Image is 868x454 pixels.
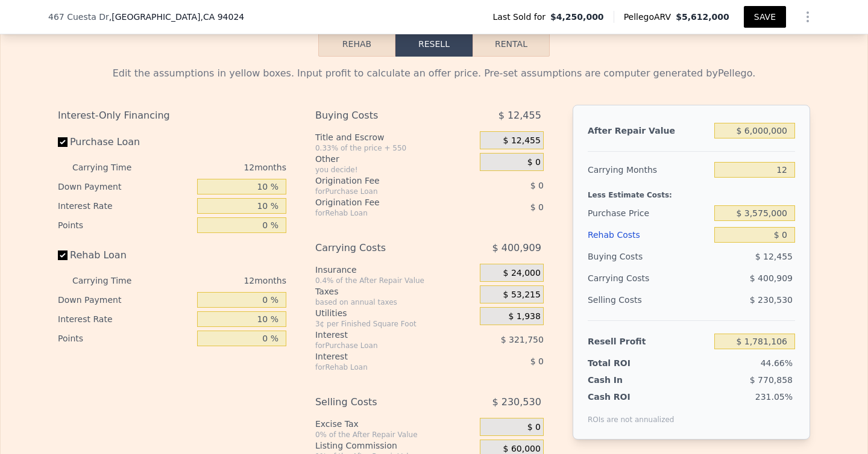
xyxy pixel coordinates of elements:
span: , [GEOGRAPHIC_DATA] [109,11,244,23]
div: Title and Escrow [315,131,475,143]
span: $ 0 [527,422,541,433]
div: Points [58,329,192,348]
span: 467 Cuesta Dr [48,11,109,23]
div: ROIs are not annualized [588,403,675,424]
div: based on annual taxes [315,297,475,307]
input: Purchase Loan [58,137,68,147]
span: Last Sold for [493,11,551,23]
div: After Repair Value [588,120,709,141]
span: 231.05% [755,392,793,402]
button: SAVE [744,6,786,28]
div: Purchase Price [588,202,709,224]
span: $ 1,938 [508,311,540,322]
button: Rental [473,31,550,57]
span: $ 0 [530,356,544,366]
div: Interest-Only Financing [58,105,286,126]
span: $ 24,000 [503,268,541,279]
div: Interest [315,350,450,362]
div: Utilities [315,307,475,319]
div: Cash In [588,374,663,386]
div: Buying Costs [315,105,450,126]
div: Carrying Months [588,159,709,181]
button: Show Options [796,5,820,29]
span: $ 0 [530,181,544,190]
div: 12 months [156,271,286,290]
div: Other [315,153,475,165]
div: 12 months [156,158,286,177]
div: for Purchase Loan [315,187,450,196]
div: Rehab Costs [588,224,709,246]
div: Origination Fee [315,196,450,208]
div: 3¢ per Finished Square Foot [315,319,475,329]
span: $ 12,455 [498,105,541,126]
div: for Rehab Loan [315,208,450,218]
div: Total ROI [588,357,663,369]
div: Buying Costs [588,246,709,267]
div: you decide! [315,165,475,175]
div: Carrying Time [72,271,151,290]
div: Resell Profit [588,331,709,352]
label: Purchase Loan [58,131,192,153]
span: $ 53,215 [503,290,541,300]
div: Edit the assumptions in yellow boxes. Input profit to calculate an offer price. Pre-set assumptio... [58,66,810,81]
div: 0% of the After Repair Value [315,430,475,440]
div: Less Estimate Costs: [588,181,795,202]
span: $ 230,530 [492,391,541,413]
div: Insurance [315,264,475,276]
div: Origination Fee [315,175,450,187]
div: Cash ROI [588,391,675,403]
label: Rehab Loan [58,244,192,266]
div: Interest [315,329,450,341]
span: $ 12,455 [755,252,793,261]
div: for Rehab Loan [315,362,450,372]
div: Taxes [315,285,475,297]
span: $ 770,858 [750,375,793,385]
span: $ 0 [527,157,541,168]
span: $ 321,750 [501,335,544,344]
span: $ 400,909 [492,237,541,259]
span: $4,250,000 [550,11,604,23]
input: Rehab Loan [58,250,68,260]
div: Excise Tax [315,418,475,430]
div: for Purchase Loan [315,341,450,350]
span: Pellego ARV [624,11,676,23]
span: $ 0 [530,202,544,212]
button: Rehab [318,31,395,57]
div: Down Payment [58,177,192,196]
div: Selling Costs [588,289,709,311]
div: Points [58,216,192,235]
span: $ 400,909 [750,273,793,283]
span: 44.66% [761,358,793,368]
div: 0.4% of the After Repair Value [315,276,475,285]
div: Carrying Time [72,158,151,177]
div: Selling Costs [315,391,450,413]
div: Carrying Costs [315,237,450,259]
span: $ 12,455 [503,135,541,146]
div: Down Payment [58,290,192,309]
div: Interest Rate [58,309,192,329]
div: Listing Commission [315,440,475,452]
span: $5,612,000 [676,12,729,22]
div: Interest Rate [58,196,192,216]
span: , CA 94024 [200,12,244,22]
div: 0.33% of the price + 550 [315,143,475,153]
div: Carrying Costs [588,267,663,289]
span: $ 230,530 [750,295,793,305]
button: Resell [395,31,473,57]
